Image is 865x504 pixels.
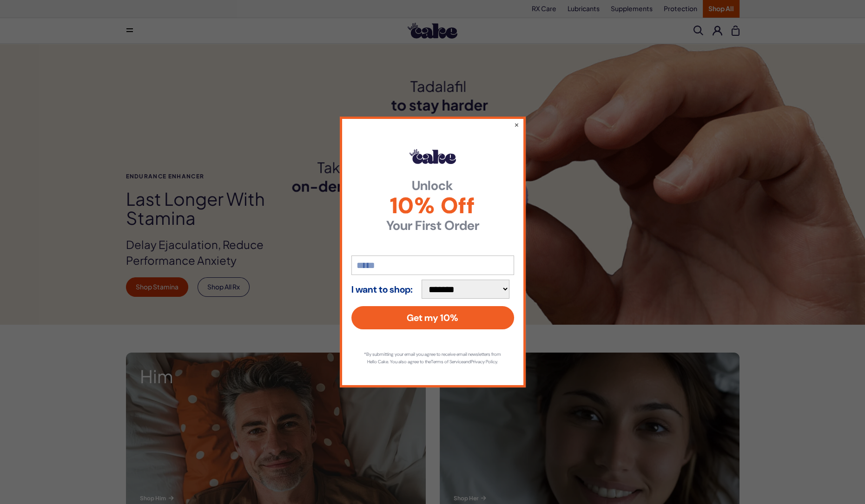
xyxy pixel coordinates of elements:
[351,195,514,217] span: 10% Off
[361,351,505,366] p: *By submitting your email you agree to receive email newsletters from Hello Cake. You also agree ...
[514,120,519,129] button: ×
[351,306,514,329] button: Get my 10%
[431,359,463,365] a: Terms of Service
[351,284,413,295] strong: I want to shop:
[351,219,514,232] strong: Your First Order
[471,359,497,365] a: Privacy Policy
[351,179,514,192] strong: Unlock
[409,149,456,164] img: Hello Cake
